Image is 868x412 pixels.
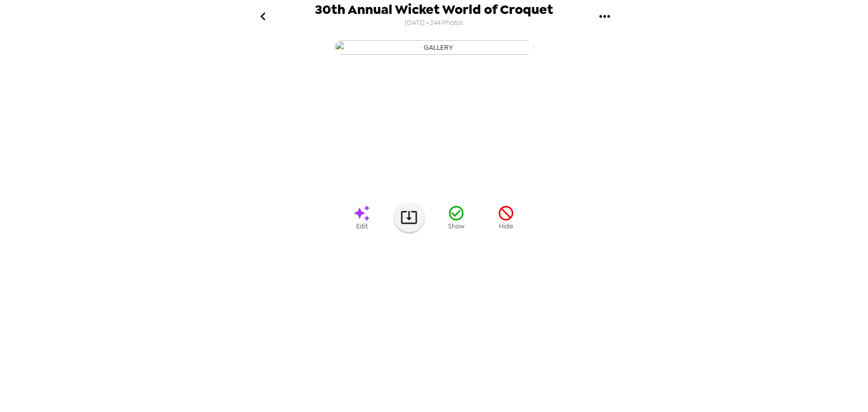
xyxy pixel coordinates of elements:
button: Show [432,199,482,236]
span: Hide [499,222,513,230]
img: gallery [396,269,472,320]
span: Show [448,222,465,230]
span: Edit [356,222,368,230]
a: Edit [337,199,387,236]
img: gallery [558,269,633,320]
button: Hide [482,199,531,236]
img: gallery [477,269,553,320]
span: [DATE] • 244 Photos [405,16,463,30]
img: gallery [335,40,534,55]
span: 30th Annual Wicket World of Croquet [315,3,553,16]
